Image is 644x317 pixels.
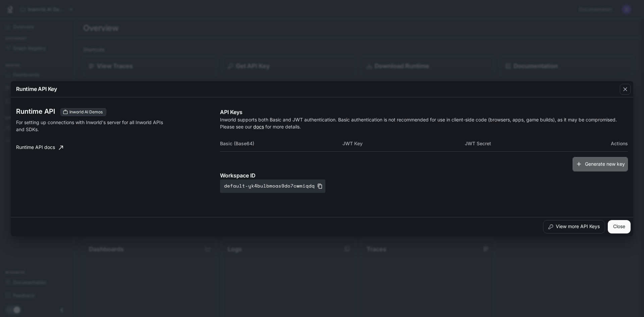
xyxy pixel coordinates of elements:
[253,124,264,129] a: docs
[16,119,165,133] p: For setting up connections with Inworld's server for all Inworld APIs and SDKs.
[67,109,105,115] span: Inworld AI Demos
[220,108,628,116] p: API Keys
[220,171,628,179] p: Workspace ID
[342,136,465,152] th: JWT Key
[587,136,628,152] th: Actions
[573,157,628,171] button: Generate new key
[220,179,325,193] button: default-yk4bulbmoas9do7cwmiqdq
[13,141,66,154] a: Runtime API docs
[220,136,342,152] th: Basic (Base64)
[60,108,106,116] div: These keys will apply to your current workspace only
[16,108,55,115] h3: Runtime API
[608,220,631,233] button: Close
[465,136,587,152] th: JWT Secret
[16,85,57,93] p: Runtime API Key
[220,116,628,130] p: Inworld supports both Basic and JWT authentication. Basic authentication is not recommended for u...
[543,220,605,233] button: View more API Keys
